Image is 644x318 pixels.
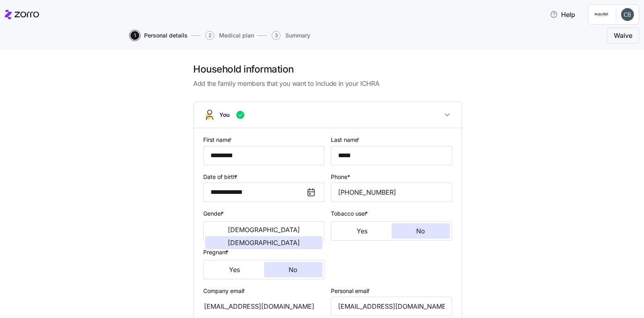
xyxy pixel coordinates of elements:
[331,209,369,218] label: Tobacco user
[272,31,310,40] button: 3Summary
[193,79,462,89] span: Add the family members that you want to include in your ICHRA
[289,266,297,273] span: No
[130,31,139,40] span: 1
[331,183,452,202] input: Phone
[219,33,254,38] span: Medical plan
[203,209,225,218] label: Gender
[205,31,254,40] button: 2Medical plan
[203,248,230,257] label: Pregnant
[614,31,632,40] span: Waive
[416,228,425,234] span: No
[219,111,230,119] span: You
[593,10,609,19] img: Employer logo
[203,173,239,181] label: Date of birth
[203,287,247,295] label: Company email
[331,173,350,181] label: Phone*
[228,239,300,246] span: [DEMOGRAPHIC_DATA]
[272,31,281,40] span: 3
[229,266,240,273] span: Yes
[144,33,188,38] span: Personal details
[130,31,188,40] button: 1Personal details
[607,27,639,44] button: Waive
[194,102,462,128] button: You
[543,6,582,23] button: Help
[357,228,367,234] span: Yes
[285,33,310,38] span: Summary
[193,63,462,75] h1: Household information
[331,287,372,295] label: Personal email
[621,8,634,21] img: 0e821c21cc966cbe220fcc0578366841
[203,135,233,144] label: First name
[228,227,300,233] span: [DEMOGRAPHIC_DATA]
[205,31,214,40] span: 2
[129,31,188,40] a: 1Personal details
[331,135,361,144] label: Last name
[331,297,452,316] input: Email
[550,10,575,19] span: Help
